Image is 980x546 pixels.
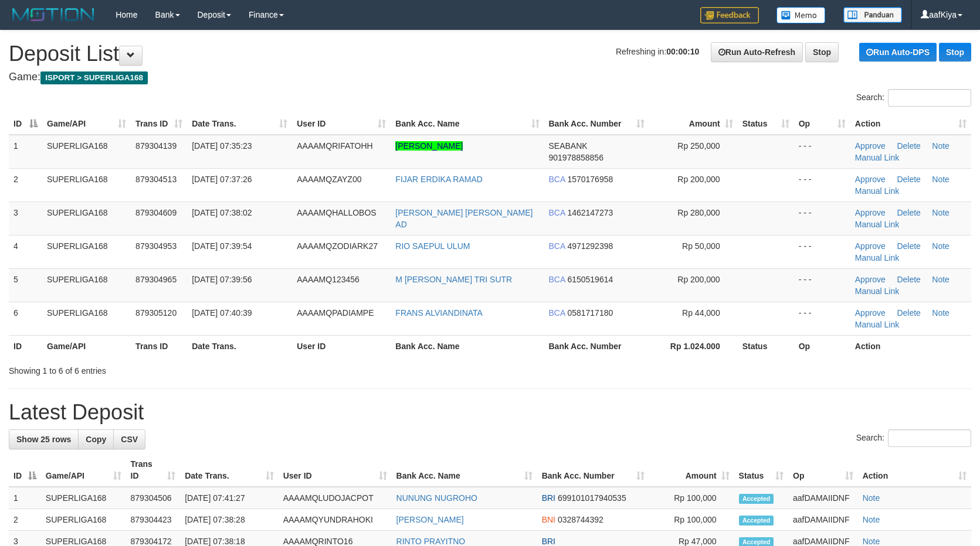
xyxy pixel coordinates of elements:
a: Delete [897,208,920,217]
a: Note [932,241,950,251]
th: Op: activate to sort column ascending [794,113,850,135]
th: Op [794,335,850,357]
span: [DATE] 07:39:56 [192,275,252,284]
img: panduan.png [843,7,902,23]
th: Amount: activate to sort column ascending [649,453,734,487]
span: BRI [542,537,555,546]
span: 879304609 [135,208,177,217]
span: AAAAMQ123456 [297,275,360,284]
td: 3 [9,202,42,235]
td: SUPERLIGA168 [42,268,131,302]
a: RIO SAEPUL ULUM [395,241,470,251]
span: [DATE] 07:37:26 [192,175,252,184]
span: Rp 200,000 [677,275,720,284]
span: Rp 280,000 [677,208,720,217]
a: Show 25 rows [9,429,79,449]
input: Search: [888,429,971,447]
a: Manual Link [855,286,900,296]
a: NUNUNG NUGROHO [396,493,477,503]
td: 2 [9,509,41,531]
span: BCA [549,208,565,217]
a: Delete [897,175,920,184]
img: MOTION_logo.png [9,6,98,23]
div: Showing 1 to 6 of 6 entries [9,360,399,377]
span: BRI [542,493,555,503]
a: Run Auto-DPS [859,43,937,62]
span: 879305120 [135,308,177,318]
a: Approve [855,208,886,217]
span: Show 25 rows [16,435,71,444]
a: Note [932,275,950,284]
span: Copy 901978858856 to clipboard [549,153,603,162]
td: 4 [9,235,42,268]
th: Action: activate to sort column ascending [858,453,971,487]
th: Amount: activate to sort column ascending [649,113,738,135]
th: User ID: activate to sort column ascending [279,453,392,487]
span: AAAAMQPADIAMPE [297,308,374,318]
a: Delete [897,275,920,284]
th: Bank Acc. Name: activate to sort column ascending [392,453,537,487]
a: Copy [78,429,114,449]
a: Note [863,515,880,524]
a: Manual Link [855,253,900,262]
td: 1 [9,487,41,509]
th: Op: activate to sort column ascending [788,453,858,487]
a: Delete [897,241,920,251]
span: AAAAMQRIFATOHH [297,141,372,151]
td: 2 [9,168,42,202]
th: Trans ID: activate to sort column ascending [131,113,187,135]
th: Date Trans.: activate to sort column ascending [180,453,278,487]
input: Search: [888,89,971,107]
span: Copy 699101017940535 to clipboard [558,493,626,503]
label: Search: [856,89,971,107]
th: Action [850,335,971,357]
a: FIJAR ERDIKA RAMAD [395,175,483,184]
td: Rp 100,000 [649,509,734,531]
th: Trans ID [131,335,187,357]
a: Note [932,175,950,184]
span: Rp 50,000 [682,241,720,251]
td: - - - [794,302,850,335]
span: Rp 200,000 [677,175,720,184]
th: Bank Acc. Number: activate to sort column ascending [537,453,650,487]
span: SEABANK [549,141,588,151]
td: - - - [794,168,850,202]
span: [DATE] 07:40:39 [192,308,252,318]
img: Button%20Memo.svg [776,7,826,23]
th: Rp 1.024.000 [649,335,738,357]
td: SUPERLIGA168 [41,487,126,509]
th: Action: activate to sort column ascending [850,113,971,135]
span: AAAAMQZODIARK27 [297,241,378,251]
th: ID: activate to sort column descending [9,453,41,487]
th: Game/API: activate to sort column ascending [42,113,131,135]
a: Manual Link [855,186,900,196]
span: Accepted [739,494,774,504]
span: 879304513 [135,175,177,184]
td: aafDAMAIIDNF [788,487,858,509]
th: Date Trans.: activate to sort column ascending [187,113,292,135]
td: SUPERLIGA168 [41,509,126,531]
span: Copy 0328744392 to clipboard [558,515,603,524]
a: [PERSON_NAME] [PERSON_NAME] AD [395,208,533,229]
td: 879304423 [126,509,181,531]
span: [DATE] 07:39:54 [192,241,252,251]
span: [DATE] 07:38:02 [192,208,252,217]
td: - - - [794,235,850,268]
span: Accepted [739,516,774,525]
td: 5 [9,268,42,302]
a: Approve [855,308,886,318]
th: Game/API [42,335,131,357]
th: Date Trans. [187,335,292,357]
span: Copy 1462147273 to clipboard [567,208,613,217]
td: AAAAMQYUNDRAHOKI [279,509,392,531]
a: Note [932,308,950,318]
th: Status: activate to sort column ascending [734,453,788,487]
span: AAAAMQZAYZ00 [297,175,361,184]
th: Status [738,335,794,357]
td: [DATE] 07:38:28 [180,509,278,531]
span: [DATE] 07:35:23 [192,141,252,151]
span: Rp 250,000 [677,141,720,151]
a: RINTO PRAYITNO [396,537,466,546]
td: 6 [9,302,42,335]
span: BCA [549,308,565,318]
